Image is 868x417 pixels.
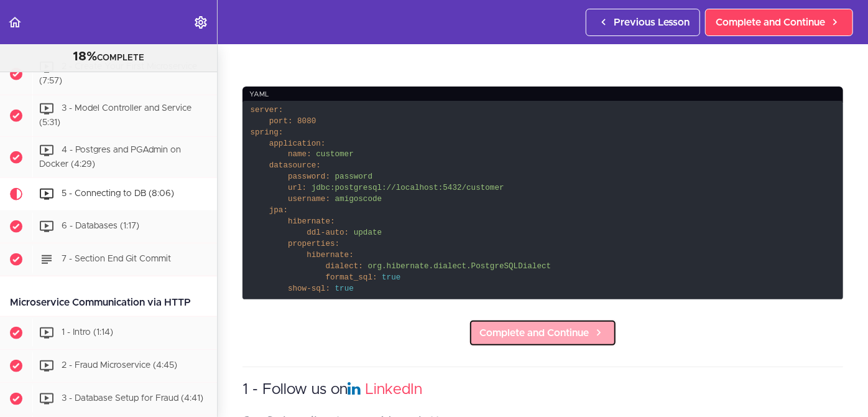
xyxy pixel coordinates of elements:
span: true [335,284,354,293]
span: ddl-auto: [307,228,349,237]
span: 2 - Fraud Microservice (4:45) [62,362,177,370]
span: 18% [73,50,97,63]
span: hibernate: [307,251,354,260]
span: amigoscode [335,195,382,204]
span: url: [288,184,307,192]
span: datasource: [269,161,321,170]
span: 3 - Model Controller and Service (5:31) [39,104,192,127]
svg: Back to course curriculum [7,15,22,30]
h3: 1 - Follow us on [242,380,843,400]
span: application: [269,139,326,148]
span: dialect: [326,262,363,271]
div: COMPLETE [16,49,201,65]
span: jpa: [269,206,288,215]
span: jdbc:postgresql://localhost:5432/customer [312,184,504,192]
span: hibernate: [288,217,335,226]
span: 7 - Section End Git Commit [62,255,171,264]
span: spring: [251,128,284,137]
span: password: [288,172,330,181]
span: properties: [288,240,339,248]
span: 5 - Connecting to DB (8:06) [62,190,174,199]
span: Complete and Continue [479,326,589,340]
a: LinkedIn [365,382,422,397]
span: 1 - Intro (1:14) [62,329,113,337]
span: show-sql: [288,284,330,293]
span: username: [288,195,330,204]
span: 4 - Postgres and PGAdmin on Docker (4:29) [39,146,181,169]
a: Complete and Continue [469,319,617,347]
span: customer [316,150,353,159]
span: 6 - Databases (1:17) [62,222,139,231]
span: 8080 [297,117,316,126]
a: Complete and Continue [705,9,853,36]
span: org.hibernate.dialect.PostgreSQLDialect [368,262,552,271]
svg: Settings Menu [193,15,208,30]
span: port: [269,117,293,126]
span: Previous Lesson [614,15,690,30]
a: Previous Lesson [586,9,700,36]
span: 3 - Database Setup for Fraud (4:41) [62,395,203,403]
span: password [335,172,372,181]
span: format_sql: [326,273,377,282]
span: name: [288,150,312,159]
div: yaml [242,87,843,103]
span: true [382,273,400,282]
span: update [354,228,382,237]
span: server: [251,106,284,115]
span: Complete and Continue [716,15,825,30]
